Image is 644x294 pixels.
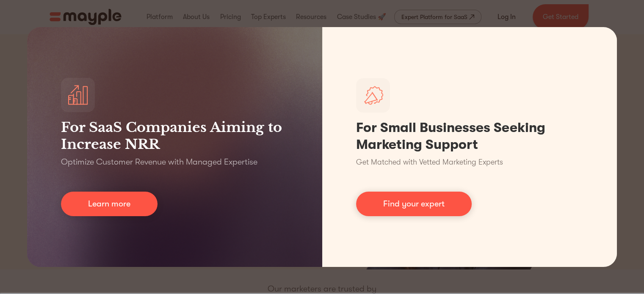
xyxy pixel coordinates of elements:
a: Learn more [61,192,158,216]
p: Optimize Customer Revenue with Managed Expertise [61,156,257,168]
a: Find your expert [356,192,472,216]
p: Get Matched with Vetted Marketing Experts [356,157,503,168]
h1: For Small Businesses Seeking Marketing Support [356,119,583,153]
h3: For SaaS Companies Aiming to Increase NRR [61,119,288,153]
